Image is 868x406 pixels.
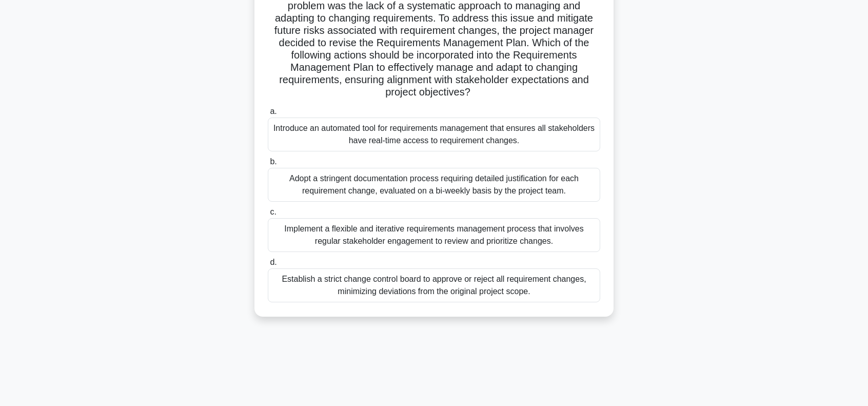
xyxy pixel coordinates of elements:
[268,118,600,151] div: Introduce an automated tool for requirements management that ensures all stakeholders have real-t...
[268,168,600,202] div: Adopt a stringent documentation process requiring detailed justification for each requirement cha...
[270,157,277,166] span: b.
[270,258,277,266] span: d.
[270,107,277,115] span: a.
[268,218,600,252] div: Implement a flexible and iterative requirements management process that involves regular stakehol...
[268,268,600,302] div: Establish a strict change control board to approve or reject all requirement changes, minimizing ...
[270,207,276,216] span: c.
